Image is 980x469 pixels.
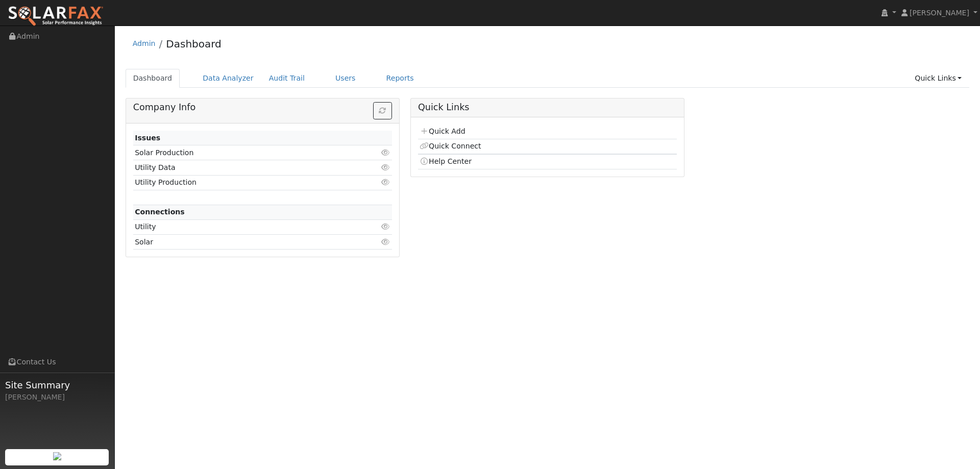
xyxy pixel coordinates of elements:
a: Quick Add [420,127,465,135]
strong: Connections [135,208,185,216]
td: Solar Production [133,145,350,160]
h5: Quick Links [418,102,677,113]
i: Click to view [381,179,390,186]
a: Quick Links [907,69,969,88]
span: [PERSON_NAME] [910,9,969,17]
span: Site Summary [5,378,109,392]
a: Help Center [420,157,472,165]
i: Click to view [381,238,390,245]
a: Dashboard [126,69,180,88]
div: [PERSON_NAME] [5,392,109,403]
strong: Issues [135,134,160,142]
img: retrieve [53,452,61,460]
td: Utility Data [133,160,350,175]
a: Reports [379,69,422,88]
a: Quick Connect [420,142,481,150]
i: Click to view [381,223,390,230]
i: Click to view [381,164,390,171]
a: Admin [133,39,156,47]
td: Utility Production [133,175,350,190]
i: Click to view [381,149,390,156]
a: Dashboard [166,38,222,50]
td: Utility [133,219,350,234]
a: Audit Trail [261,69,312,88]
h5: Company Info [133,102,392,113]
td: Solar [133,235,350,250]
a: Users [328,69,363,88]
a: Data Analyzer [195,69,261,88]
img: SolarFax [8,6,104,27]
